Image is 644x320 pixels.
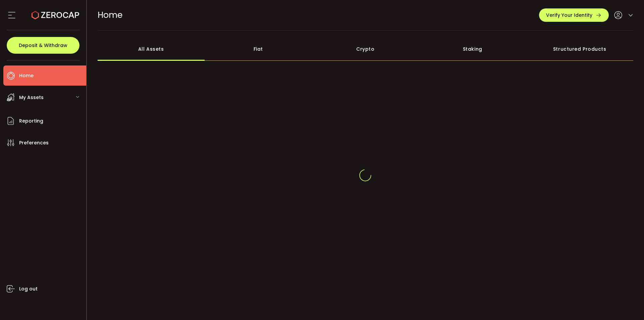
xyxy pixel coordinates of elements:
span: Verify Your Identity [546,13,592,17]
span: Home [19,71,34,81]
span: Log out [19,284,38,294]
div: Staking [419,37,526,61]
div: Structured Products [526,37,634,61]
span: Deposit & Withdraw [19,43,67,48]
div: All Assets [98,37,205,61]
div: Fiat [205,37,312,61]
span: Home [98,9,122,21]
span: My Assets [19,93,44,102]
span: Reporting [19,116,43,126]
button: Verify Your Identity [539,8,609,22]
button: Deposit & Withdraw [7,37,79,54]
span: Preferences [19,138,49,148]
div: Crypto [312,37,419,61]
